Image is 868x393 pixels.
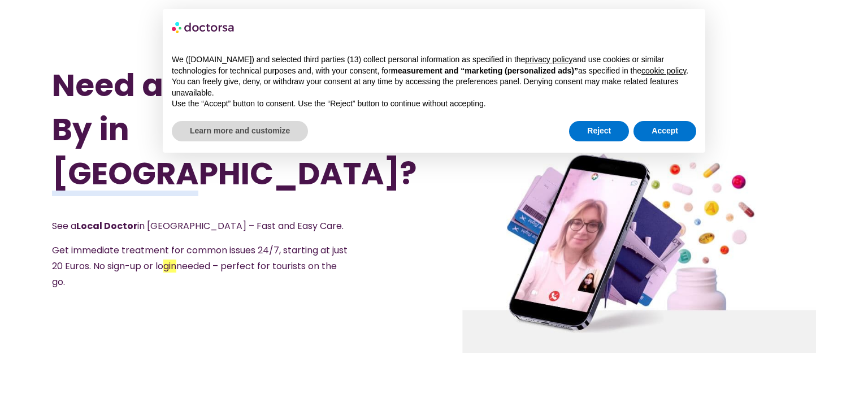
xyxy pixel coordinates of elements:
button: Reject [569,121,629,141]
img: logo [172,18,235,36]
p: We ([DOMAIN_NAME]) and selected third parties (13) collect personal information as specified in t... [172,54,696,76]
button: Learn more and customize [172,121,308,141]
p: Use the “Accept” button to consent. Use the “Reject” button to continue without accepting. [172,98,696,110]
em: gin [163,260,176,273]
button: Accept [633,121,696,141]
h1: Need a Doctor Close By in [GEOGRAPHIC_DATA]? [52,63,376,196]
span: Get immediate treatment for common issues 24/7, starting at just 20 Euros. No sign-up or lo neede... [52,244,348,288]
p: You can freely give, deny, or withdraw your consent at any time by accessing the preferences pane... [172,76,696,98]
strong: measurement and “marketing (personalized ads)” [391,66,578,75]
strong: Local Doctor [76,219,137,232]
a: cookie policy [641,66,686,75]
a: privacy policy [525,55,572,64]
span: See a in [GEOGRAPHIC_DATA] – Fast and Easy Care. [52,219,344,232]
